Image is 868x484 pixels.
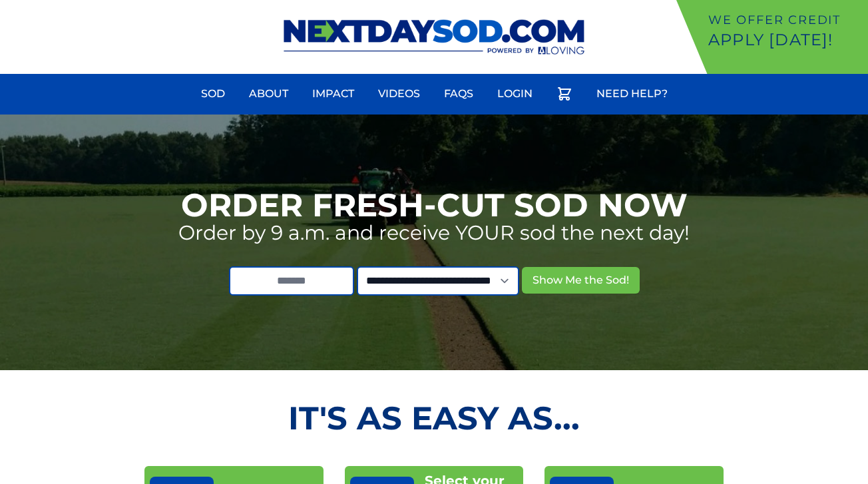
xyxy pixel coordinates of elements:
[241,78,296,110] a: About
[304,78,362,110] a: Impact
[522,267,640,294] button: Show Me the Sod!
[588,78,676,110] a: Need Help?
[708,11,863,29] p: We offer Credit
[178,221,690,245] p: Order by 9 a.m. and receive YOUR sod the next day!
[370,78,428,110] a: Videos
[144,402,723,434] h2: It's as Easy As...
[708,29,863,51] p: Apply [DATE]!
[181,189,688,221] h1: Order Fresh-Cut Sod Now
[193,78,233,110] a: Sod
[489,78,541,110] a: Login
[436,78,481,110] a: FAQs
